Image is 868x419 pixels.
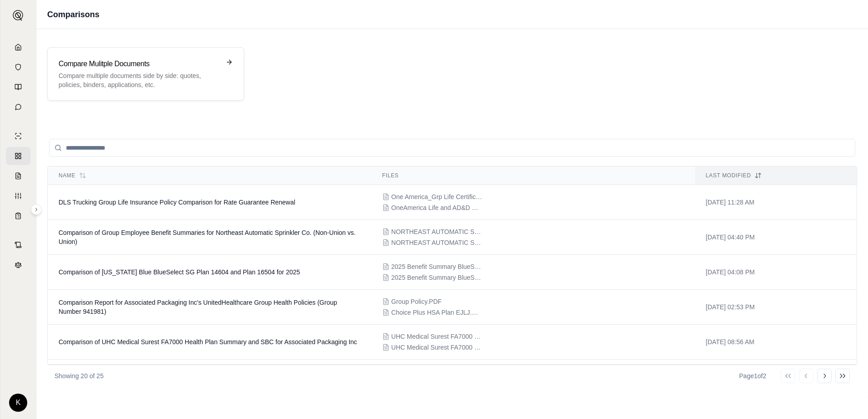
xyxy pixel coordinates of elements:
[59,299,337,315] span: Comparison Report for Associated Packaging Inc's UnitedHealthcare Group Health Policies (Group Nu...
[695,185,857,220] td: [DATE] 11:28 AM
[391,273,482,282] span: 2025 Benefit Summary BlueSelect SG Plan 16504 .pdf
[54,371,104,380] p: Showing 20 of 25
[9,6,27,24] button: Expand sidebar
[6,98,30,116] a: Chat
[391,308,482,317] span: Choice Plus HSA Plan EJLJ.PDF
[695,360,857,395] td: [DATE] 12:03 PM
[695,220,857,255] td: [DATE] 04:40 PM
[695,290,857,325] td: [DATE] 02:53 PM
[391,192,482,201] span: One America_Grp Life Certificate_ht checked.pdf
[6,127,30,145] a: Single Policy
[6,187,30,205] a: Custom Report
[706,172,846,179] div: Last modified
[6,58,30,76] a: Documents Vault
[6,78,30,96] a: Prompt Library
[391,297,442,306] span: Group Policy.PDF
[695,255,857,290] td: [DATE] 04:08 PM
[47,8,99,21] h1: Comparisons
[695,325,857,360] td: [DATE] 08:56 AM
[59,199,295,206] span: DLS Trucking Group Life Insurance Policy Comparison for Rate Guarantee Renewal
[6,38,30,56] a: Home
[391,262,482,271] span: 2025 Benefit Summary BlueSelect SG Plan 14604 .pdf
[6,256,30,274] a: Legal Search Engine
[31,204,42,215] button: Expand sidebar
[6,207,30,225] a: Coverage Table
[391,332,482,341] span: UHC Medical Surest FA7000 Summary.pdf
[371,166,695,185] th: Files
[59,338,357,346] span: Comparison of UHC Medical Surest FA7000 Health Plan Summary and SBC for Associated Packaging Inc
[391,227,482,236] span: NORTHEAST AUTOMATIC SPRINKLER CO_Summary_Non-Union.pdf
[59,172,360,179] div: Name
[6,147,30,165] a: Policy Comparisons
[13,10,24,21] img: Expand sidebar
[59,58,220,69] h3: Compare Mulitple Documents
[59,71,220,89] p: Compare multiple documents side by side: quotes, policies, binders, applications, etc.
[739,371,766,380] div: Page 1 of 2
[59,229,355,245] span: Comparison of Group Employee Benefit Summaries for Northeast Automatic Sprinkler Co. (Non-Union v...
[391,203,482,212] span: OneAmerica Life and AD&D Policy.pdf
[391,343,482,352] span: UHC Medical Surest FA7000 SBC.pdf
[9,394,27,412] div: K
[59,268,300,276] span: Comparison of Florida Blue BlueSelect SG Plan 14604 and Plan 16504 for 2025
[391,238,482,247] span: NORTHEAST AUTOMATIC SPRINKLER CO_Summary_Union.pdf
[6,236,30,254] a: Contract Analysis
[6,167,30,185] a: Claim Coverage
